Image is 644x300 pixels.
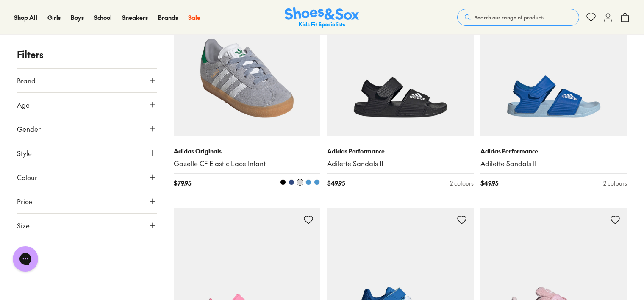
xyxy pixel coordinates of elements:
p: Adidas Performance [327,147,474,156]
button: Style [17,141,157,165]
span: Gender [17,124,41,134]
a: Adilette Sandals II [480,159,627,168]
span: $ 79.95 [174,179,191,188]
a: Shoes & Sox [285,7,359,28]
span: Size [17,220,30,231]
img: SNS_Logo_Responsive.svg [285,7,359,28]
a: Boys [71,13,84,22]
span: Age [17,100,30,110]
span: Colour [17,172,37,182]
button: Search our range of products [457,9,579,26]
span: Style [17,148,32,158]
span: Brand [17,75,36,86]
div: 2 colours [450,179,474,188]
button: Colour [17,165,157,189]
button: Size [17,214,157,237]
button: Gender [17,117,157,141]
p: Adidas Performance [480,147,627,156]
p: Filters [17,47,157,61]
span: Price [17,196,32,206]
a: Brands [158,13,178,22]
button: Price [17,189,157,213]
span: $ 49.95 [327,179,345,188]
span: $ 49.95 [480,179,498,188]
a: Adilette Sandals II [327,159,474,168]
a: Sneakers [122,13,148,22]
span: Search our range of products [475,14,544,21]
a: Sale [188,13,200,22]
a: Gazelle CF Elastic Lace Infant [174,159,320,168]
iframe: Gorgias live chat messenger [8,243,42,275]
a: Shop All [14,13,37,22]
button: Brand [17,69,157,92]
a: Girls [47,13,61,22]
a: School [94,13,112,22]
button: Age [17,93,157,117]
p: Adidas Originals [174,147,320,156]
div: 2 colours [603,179,627,188]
